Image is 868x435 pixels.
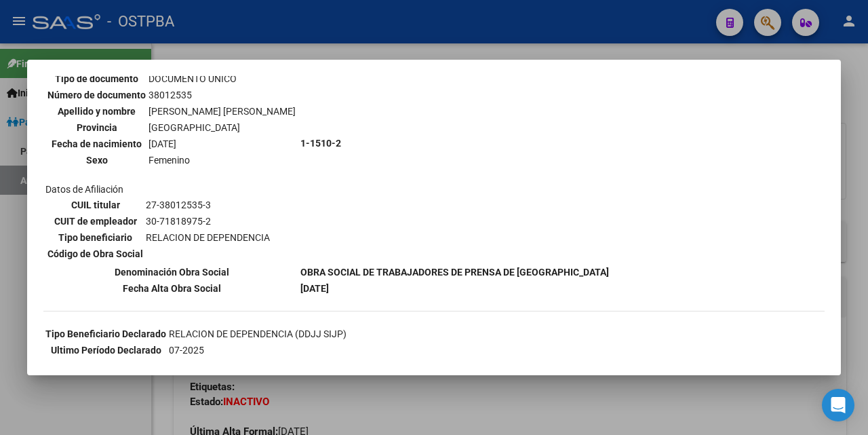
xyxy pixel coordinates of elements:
[47,246,144,261] th: Código de Obra Social
[168,343,510,358] td: 07-2025
[148,120,296,135] td: [GEOGRAPHIC_DATA]
[47,120,146,135] th: Provincia
[47,197,144,212] th: CUIL titular
[145,214,271,229] td: 30-71818975-2
[148,104,296,119] td: [PERSON_NAME] [PERSON_NAME]
[47,153,146,168] th: Sexo
[47,214,144,229] th: CUIT de empleador
[300,267,609,278] b: OBRA SOCIAL DE TRABAJADORES DE PRENSA DE [GEOGRAPHIC_DATA]
[47,88,146,102] th: Número de documento
[148,88,296,102] td: 38012535
[45,265,298,280] th: Denominación Obra Social
[148,71,296,86] td: DOCUMENTO UNICO
[45,326,167,341] th: Tipo Beneficiario Declarado
[145,197,271,212] td: 27-38012535-3
[148,153,296,168] td: Femenino
[45,23,298,263] td: Datos personales Datos de Afiliación
[45,281,298,296] th: Fecha Alta Obra Social
[47,136,146,151] th: Fecha de nacimiento
[45,343,167,358] th: Ultimo Período Declarado
[47,104,146,119] th: Apellido y nombre
[145,230,271,245] td: RELACION DE DEPENDENCIA
[822,389,854,421] div: Open Intercom Messenger
[300,138,341,149] b: 1-1510-2
[47,71,146,86] th: Tipo de documento
[300,283,329,294] b: [DATE]
[168,326,510,341] td: RELACION DE DEPENDENCIA (DDJJ SIJP)
[47,230,144,245] th: Tipo beneficiario
[148,136,296,151] td: [DATE]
